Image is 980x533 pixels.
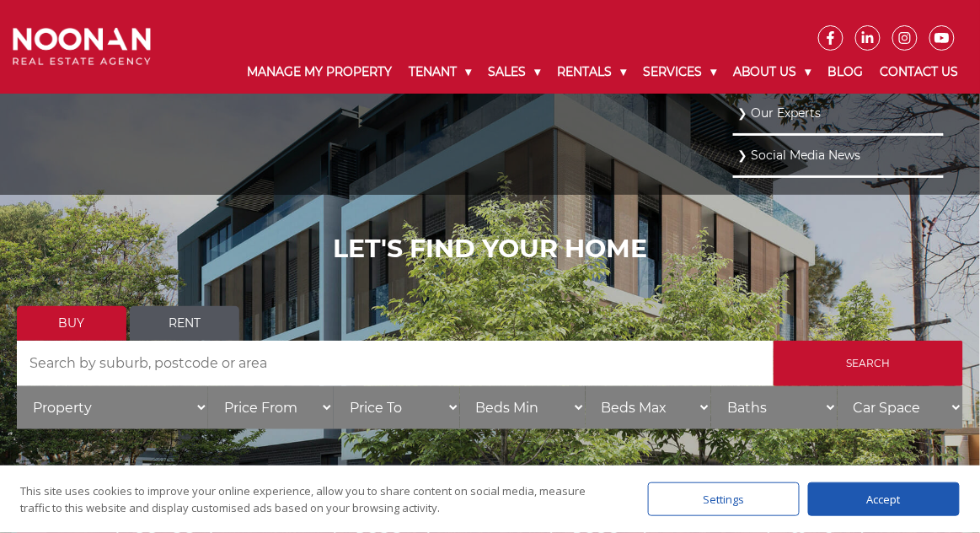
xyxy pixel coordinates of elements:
a: Rent [130,306,239,341]
a: Contact Us [872,51,967,94]
a: Our Experts [737,102,940,125]
a: Social Media News [737,144,940,167]
a: Buy [17,306,126,341]
a: Rentals [549,51,635,94]
h1: LET'S FIND YOUR HOME [17,234,963,264]
a: Manage My Property [238,51,400,94]
a: Services [635,51,725,94]
div: This site uses cookies to improve your online experience, allow you to share content on social me... [20,482,614,516]
input: Search by suburb, postcode or area [17,341,774,386]
a: About Us [725,51,820,94]
div: Accept [808,482,960,516]
a: Tenant [400,51,479,94]
img: Noonan Real Estate Agency [13,28,151,66]
input: Search [774,341,963,386]
div: Settings [648,482,800,516]
a: Blog [820,51,872,94]
a: Sales [479,51,549,94]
